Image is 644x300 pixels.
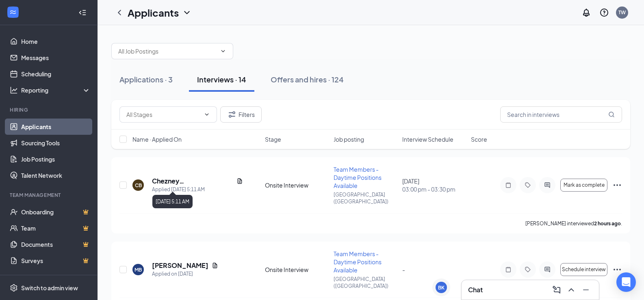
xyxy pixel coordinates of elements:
svg: Document [236,178,243,184]
svg: Analysis [10,86,18,94]
span: Team Members - Daytime Positions Available [334,250,382,274]
h5: Chezney [PERSON_NAME] [152,177,233,186]
svg: Ellipses [612,180,622,190]
span: Mark as complete [564,182,605,188]
svg: ChevronUp [566,285,576,295]
svg: Filter [227,110,237,119]
h5: [PERSON_NAME] [152,261,208,270]
div: [DATE] [402,177,466,193]
button: ComposeMessage [550,283,563,296]
div: Team Management [10,192,89,199]
svg: Tag [523,182,533,188]
input: All Stages [126,110,200,119]
svg: Note [503,182,513,188]
a: Scheduling [21,66,91,82]
button: Minimize [579,283,592,296]
span: Job posting [334,135,364,143]
svg: WorkstreamLogo [9,8,17,16]
span: - [402,266,405,273]
svg: Settings [10,284,18,292]
span: Name · Applied On [132,135,182,143]
p: [GEOGRAPHIC_DATA] ([GEOGRAPHIC_DATA]) [334,276,397,289]
div: Applied on [DATE] [152,270,218,278]
a: Sourcing Tools [21,135,91,151]
p: [PERSON_NAME] interviewed . [525,220,622,227]
div: Hiring [10,106,89,113]
a: DocumentsCrown [21,236,91,253]
div: [DATE] 5:11 AM [152,195,193,208]
svg: ComposeMessage [552,285,562,295]
button: ChevronUp [565,283,578,296]
svg: Document [212,262,218,269]
svg: Minimize [581,285,591,295]
svg: MagnifyingGlass [608,111,615,118]
a: Messages [21,50,91,66]
div: MB [134,266,142,273]
b: 2 hours ago [594,220,621,227]
svg: ActiveChat [542,182,552,188]
div: Reporting [21,86,91,94]
svg: ChevronDown [204,111,210,118]
input: Search in interviews [500,106,622,123]
a: Job Postings [21,151,91,167]
svg: Ellipses [612,265,622,274]
div: TW [618,9,626,16]
input: All Job Postings [118,47,217,56]
a: TeamCrown [21,220,91,236]
div: Switch to admin view [21,284,78,292]
div: Onsite Interview [265,265,329,274]
svg: Notifications [581,8,591,17]
button: Mark as complete [560,179,607,192]
span: Stage [265,135,281,143]
a: Talent Network [21,167,91,183]
svg: ChevronDown [182,8,192,17]
span: Schedule interview [562,267,606,272]
svg: ActiveChat [542,266,552,273]
svg: Collapse [78,9,87,17]
span: Score [471,135,487,143]
button: Schedule interview [560,263,607,276]
div: Open Intercom Messenger [616,272,636,292]
div: Applications · 3 [119,74,173,84]
svg: Note [503,266,513,273]
a: Home [21,33,91,50]
div: CB [135,182,142,189]
h1: Applicants [128,6,179,19]
div: Offers and hires · 124 [271,74,344,84]
span: Interview Schedule [402,135,453,143]
svg: Tag [523,266,533,273]
span: Team Members - Daytime Positions Available [334,166,382,189]
span: 03:00 pm - 03:30 pm [402,185,466,193]
div: BK [438,284,445,291]
button: Filter Filters [220,106,262,123]
h3: Chat [468,285,483,294]
div: Applied [DATE] 5:11 AM [152,186,243,194]
a: SurveysCrown [21,253,91,269]
div: Interviews · 14 [197,74,246,84]
svg: ChevronDown [220,48,226,54]
div: Onsite Interview [265,181,329,189]
a: Applicants [21,119,91,135]
a: OnboardingCrown [21,204,91,220]
svg: ChevronLeft [115,8,124,17]
svg: QuestionInfo [599,8,609,17]
p: [GEOGRAPHIC_DATA] ([GEOGRAPHIC_DATA]) [334,191,397,205]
